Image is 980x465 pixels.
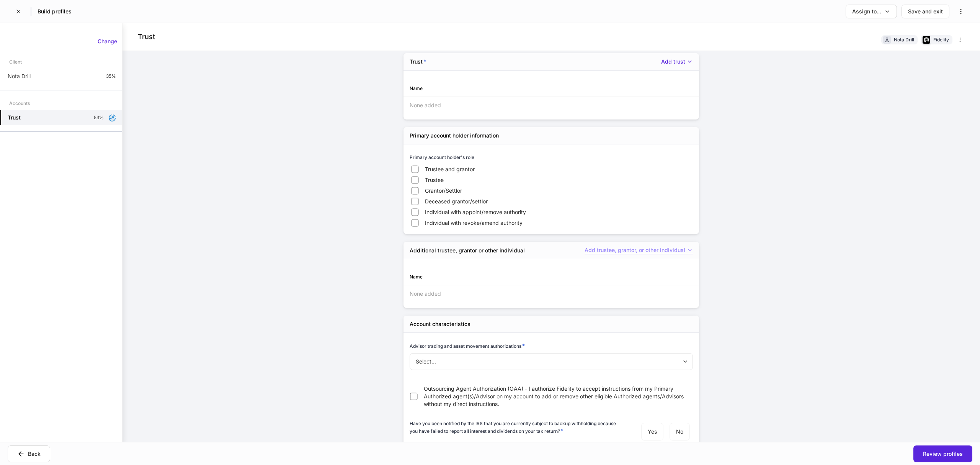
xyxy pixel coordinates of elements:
[425,219,523,227] span: Individual with revoke/amend authority
[410,58,426,65] h5: Trust
[425,208,526,216] span: Individual with appoint/remove authority
[913,445,972,462] button: Review profiles
[410,342,525,350] h6: Advisor trading and asset movement authorizations
[9,97,30,110] div: Accounts
[424,385,689,408] span: Outsourcing Agent Authorization (OAA) - I authorize Fidelity to accept instructions from my Prima...
[8,445,50,462] button: Back
[8,72,31,80] p: Nota Drill
[410,247,525,254] h5: Additional trustee, grantor or other individual
[908,8,943,15] div: Save and exit
[94,115,104,121] p: 53%
[410,85,551,92] div: Name
[403,97,699,114] div: None added
[410,320,470,328] h5: Account characteristics
[28,450,41,458] div: Back
[852,8,881,15] div: Assign to...
[661,58,693,66] button: Add trust
[93,35,122,47] button: Change
[923,450,963,458] div: Review profiles
[38,8,72,15] h5: Build profiles
[933,36,949,43] div: Fidelity
[902,5,949,18] button: Save and exit
[425,198,488,205] span: Deceased grantor/settlor
[894,36,914,43] div: Nota Drill
[846,5,897,18] button: Assign to...
[98,38,117,45] div: Change
[403,285,699,302] div: None added
[410,420,623,435] h6: Have you been notified by the IRS that you are currently subject to backup withholding because yo...
[138,32,155,41] h4: Trust
[425,165,475,173] span: Trustee and grantor
[585,246,693,254] button: Add trustee, grantor, or other individual
[106,73,116,79] p: 35%
[410,273,551,280] div: Name
[8,114,21,121] h5: Trust
[410,132,499,139] h5: Primary account holder information
[425,176,444,184] span: Trustee
[410,353,693,370] div: Select...
[425,187,462,195] span: Grantor/Settlor
[410,154,474,161] h6: Primary account holder's role
[9,55,22,69] div: Client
